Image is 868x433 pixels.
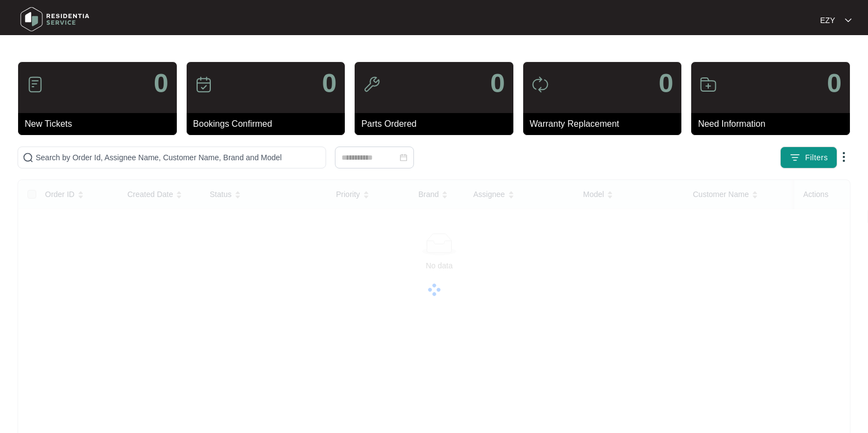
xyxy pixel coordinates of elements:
img: search-icon [23,152,33,163]
p: EZY [820,15,835,26]
p: Warranty Replacement [530,117,682,131]
p: Need Information [698,117,850,131]
img: icon [699,76,717,93]
img: icon [26,76,44,93]
p: Bookings Confirmed [193,117,345,131]
button: filter iconFilters [780,147,837,168]
span: Filters [805,152,828,164]
p: 0 [827,70,842,97]
img: icon [363,76,380,93]
p: New Tickets [25,117,177,131]
p: 0 [659,70,674,97]
p: Parts Ordered [361,117,513,131]
p: 0 [490,70,505,97]
img: icon [531,76,549,93]
p: 0 [322,70,337,97]
img: residentia service logo [16,3,93,36]
input: Search by Order Id, Assignee Name, Customer Name, Brand and Model [36,151,321,164]
p: 0 [154,70,169,97]
img: dropdown arrow [845,18,852,23]
img: icon [195,76,212,93]
img: dropdown arrow [837,150,850,164]
img: filter icon [789,152,800,163]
